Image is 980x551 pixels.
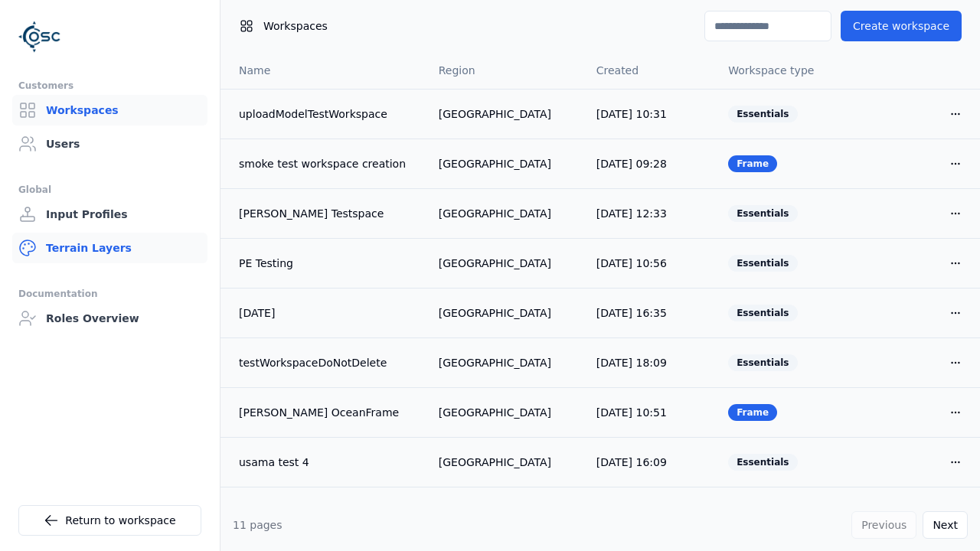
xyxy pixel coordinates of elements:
a: PE Testing [239,256,414,271]
th: Workspace type [716,52,848,89]
div: Frame [728,404,777,421]
div: [DATE] 09:28 [596,156,704,171]
div: Essentials [728,205,797,222]
th: Region [426,52,584,89]
div: Essentials [728,354,797,371]
a: [PERSON_NAME] Testspace [239,206,414,221]
div: [DATE] 16:35 [596,305,704,321]
div: [DATE] 12:33 [596,206,704,221]
div: Essentials [728,106,797,122]
a: Input Profiles [12,199,207,230]
div: Essentials [728,305,797,321]
a: Roles Overview [12,303,207,334]
div: [GEOGRAPHIC_DATA] [439,106,572,122]
a: Users [12,129,207,159]
div: [GEOGRAPHIC_DATA] [439,156,572,171]
th: Created [584,52,716,89]
th: Name [220,52,426,89]
a: usama test 4 [239,455,414,470]
div: Global [18,181,201,199]
div: Documentation [18,285,201,303]
a: [DATE] [239,305,414,321]
div: Frame [728,155,777,172]
div: [GEOGRAPHIC_DATA] [439,256,572,271]
a: smoke test workspace creation [239,156,414,171]
a: testWorkspaceDoNotDelete [239,355,414,370]
div: [DATE] 10:51 [596,405,704,420]
div: Essentials [728,454,797,471]
div: [DATE] 18:09 [596,355,704,370]
div: [GEOGRAPHIC_DATA] [439,455,572,470]
a: uploadModelTestWorkspace [239,106,414,122]
div: [GEOGRAPHIC_DATA] [439,206,572,221]
a: Terrain Layers [12,233,207,263]
a: Workspaces [12,95,207,126]
div: [GEOGRAPHIC_DATA] [439,405,572,420]
div: Essentials [728,255,797,272]
a: [PERSON_NAME] OceanFrame [239,405,414,420]
img: Logo [18,15,61,58]
span: Workspaces [263,18,328,34]
div: [DATE] 16:09 [596,455,704,470]
div: [GEOGRAPHIC_DATA] [439,355,572,370]
div: [GEOGRAPHIC_DATA] [439,305,572,321]
a: Return to workspace [18,505,201,536]
div: [DATE] 10:31 [596,106,704,122]
button: Next [923,511,968,539]
button: Create workspace [841,11,962,41]
div: Customers [18,77,201,95]
span: 11 pages [233,519,283,531]
div: [DATE] 10:56 [596,256,704,271]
